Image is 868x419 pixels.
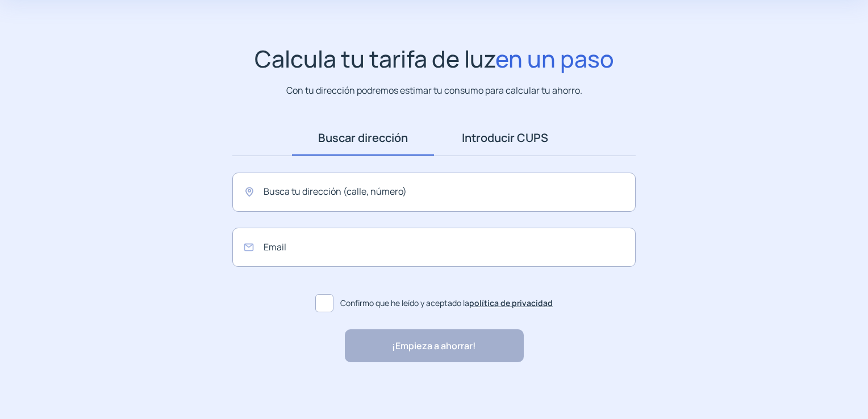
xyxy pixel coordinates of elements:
a: Introducir CUPS [434,120,576,156]
span: Confirmo que he leído y aceptado la [340,297,553,309]
a: política de privacidad [469,298,553,308]
h1: Calcula tu tarifa de luz [254,45,614,73]
p: Con tu dirección podremos estimar tu consumo para calcular tu ahorro. [286,83,582,98]
span: en un paso [495,43,614,74]
a: Buscar dirección [292,120,434,156]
